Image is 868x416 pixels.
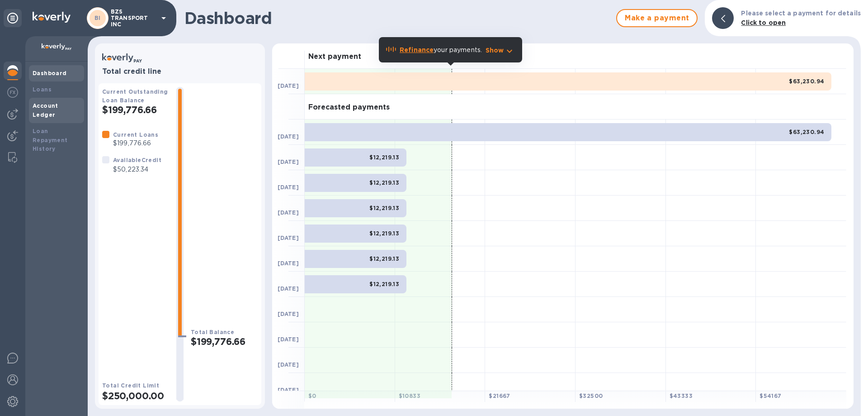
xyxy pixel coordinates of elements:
h2: $199,776.66 [102,104,169,115]
b: Loan Repayment History [33,128,68,153]
b: [DATE] [278,260,299,267]
b: $63,230.94 [789,78,824,85]
b: $ 54167 [759,392,781,399]
b: [DATE] [278,133,299,140]
b: Current Outstanding Loan Balance [102,88,168,104]
p: your payments. [400,45,482,55]
div: Unpin categories [4,9,22,27]
b: BI [94,14,101,21]
b: $12,219.13 [369,179,399,186]
b: [DATE] [278,336,299,343]
b: $ 21667 [489,392,510,399]
h3: Next payment [308,53,361,61]
b: [DATE] [278,361,299,368]
p: BZS TRANSPORT INC [111,9,156,28]
button: Make a payment [616,9,698,27]
h2: $250,000.00 [102,390,169,402]
b: [DATE] [278,82,299,89]
b: $ 43333 [670,392,693,399]
p: $199,776.66 [113,139,158,148]
b: Current Loans [113,131,158,138]
h3: Total credit line [102,67,258,76]
b: [DATE] [278,234,299,241]
b: [DATE] [278,387,299,393]
b: [DATE] [278,311,299,317]
h1: Dashboard [184,9,612,28]
img: Logo [33,12,71,23]
b: [DATE] [278,184,299,191]
b: $12,219.13 [369,255,399,262]
h3: Forecasted payments [308,103,390,112]
b: Account Ledger [33,102,58,118]
b: Total Credit Limit [102,382,159,389]
b: $12,219.13 [369,230,399,237]
b: Refinance [400,46,434,53]
b: $12,219.13 [369,154,399,161]
b: Loans [33,86,52,93]
b: Available Credit [113,157,161,163]
b: $ 32500 [579,392,603,399]
button: Show [486,46,515,55]
b: $63,230.94 [789,129,824,135]
p: $50,223.34 [113,165,161,174]
b: $12,219.13 [369,205,399,211]
span: Make a payment [624,13,689,24]
h2: $199,776.66 [191,336,258,347]
b: $12,219.13 [369,281,399,287]
b: Click to open [741,19,786,26]
b: [DATE] [278,158,299,165]
p: Show [486,46,504,55]
b: [DATE] [278,209,299,216]
b: Total Balance [191,329,234,335]
b: [DATE] [278,285,299,292]
b: Please select a payment for details [741,10,861,17]
b: Dashboard [33,70,67,77]
img: Foreign exchange [7,87,18,98]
